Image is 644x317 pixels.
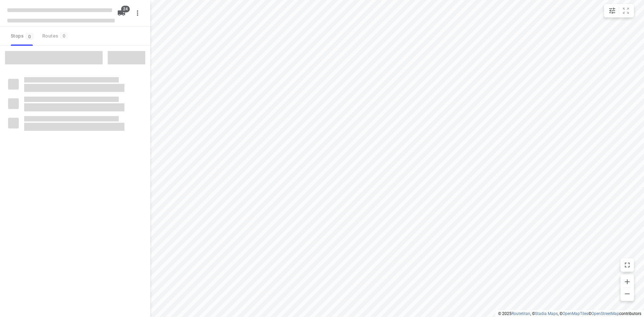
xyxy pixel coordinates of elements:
a: Routetitan [512,311,530,316]
div: small contained button group [604,4,634,17]
a: OpenStreetMap [591,311,619,316]
a: OpenMapTiles [562,311,588,316]
a: Stadia Maps [535,311,558,316]
li: © 2025 , © , © © contributors [498,311,641,316]
button: Map settings [605,4,619,17]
